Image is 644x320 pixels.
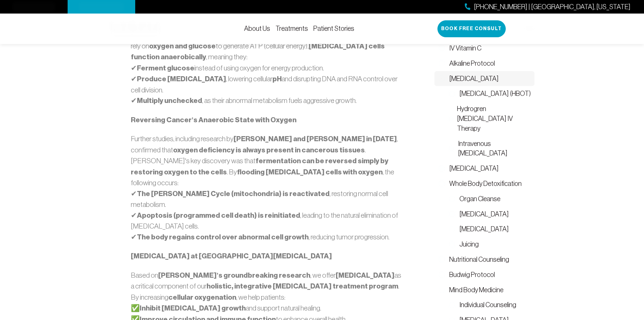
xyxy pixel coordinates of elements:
span: Hydrogren [MEDICAL_DATA] IV Therapy [457,104,531,133]
span: Intravenous [MEDICAL_DATA] [458,139,531,158]
span: [MEDICAL_DATA] [449,164,499,173]
strong: Reversing Cancer’s Anaerobic State with Oxygen [131,115,297,124]
span: Juicing [459,239,479,249]
img: Mind Body Medicine [438,286,446,294]
strong: fermentation can be reversed simply by restoring oxygen to the cells [131,156,389,176]
a: [MEDICAL_DATA] [434,71,534,86]
a: [MEDICAL_DATA] [445,207,534,222]
strong: flooding [MEDICAL_DATA] cells with oxygen [237,168,383,176]
strong: Apoptosis (programmed cell death) is reinitiated [137,211,300,220]
a: Organ Cleanse [445,191,534,207]
img: cancer center [79,2,124,12]
span: Budwig Protocol [449,270,495,280]
span: [MEDICAL_DATA] [459,209,509,219]
a: Individual Counseling [445,297,534,313]
a: [MEDICAL_DATA] (HBOT) [445,86,534,101]
span: Individual Counseling [459,300,516,310]
strong: Inhibit [MEDICAL_DATA] growth [140,304,246,313]
strong: holistic, integrative [MEDICAL_DATA] treatment program [207,282,398,291]
span: IV Vitamin C [449,43,481,53]
img: Colon Therapy [448,210,456,218]
img: Intravenous Ozone Therapy [448,144,455,152]
a: Mind Body Medicine [434,282,534,298]
span: [MEDICAL_DATA] [449,74,499,84]
a: [MEDICAL_DATA] [445,221,534,237]
strong: [PERSON_NAME]’s groundbreaking research [158,271,311,280]
strong: cellular oxygenation [168,293,236,302]
strong: [MEDICAL_DATA] [336,271,395,280]
strong: The body regains control over abnormal cell growth [137,233,309,241]
a: Juicing [445,237,534,252]
strong: pH [272,74,282,83]
strong: [PERSON_NAME] and [PERSON_NAME] in [DATE] [234,134,397,143]
strong: oxygen deficiency is always present in cancerous tissues [173,146,365,154]
button: Book Free Consult [437,20,506,37]
img: IV Vitamin C [438,44,446,52]
span: Nutritional Counseling [449,255,509,264]
a: Hydrogren [MEDICAL_DATA] IV Therapy [445,101,534,136]
img: logo [110,21,161,37]
a: Whole Body Detoxification [434,176,534,191]
strong: Produce [MEDICAL_DATA] [137,74,226,83]
a: About Us [244,25,270,32]
img: Hydrogren Peroxide IV Therapy [448,114,454,123]
span: Alkaline Protocol [449,59,495,68]
img: Whole Body Detoxification [438,179,446,188]
img: Oxygen Therapy [438,74,446,83]
a: Nutritional Counseling [434,252,534,267]
img: Hyperbaric Oxygen Therapy (HBOT) [448,90,456,98]
img: Chelation Therapy [438,165,446,173]
strong: Ferment glucose [137,64,194,72]
strong: oxygen and glucose [149,42,216,50]
img: wellness [13,2,55,12]
a: [PHONE_NUMBER] | [GEOGRAPHIC_DATA], [US_STATE] [465,2,630,12]
a: Budwig Protocol [434,267,534,282]
a: [MEDICAL_DATA] [434,161,534,176]
img: Nutritional Counseling [438,255,446,263]
strong: The [PERSON_NAME] Cycle (mitochondria) is reactivated [137,189,330,198]
a: Treatments [276,25,308,32]
img: Alkaline Protocol [438,59,446,67]
p: In was awarded the for proving that to survive. Unlike normal healthy cells that rely on to gener... [131,19,405,106]
img: Individual Counseling [448,301,456,309]
a: Patient Stories [313,25,354,32]
span: Mind Body Medicine [449,285,503,295]
img: Organ Cleanse [448,195,456,203]
strong: [MEDICAL_DATA] at [GEOGRAPHIC_DATA][MEDICAL_DATA] [131,252,332,260]
strong: Multiply unchecked [137,96,202,105]
span: [PHONE_NUMBER] | [GEOGRAPHIC_DATA], [US_STATE] [474,2,630,12]
span: Whole Body Detoxification [449,179,522,189]
p: Further studies, including research by , confirmed that . [PERSON_NAME]’s key discovery was that ... [131,133,405,242]
a: IV Vitamin C [434,41,534,56]
span: Organ Cleanse [459,194,500,204]
a: Alkaline Protocol [434,56,534,71]
img: icon-hamburger [524,26,534,31]
img: Lymphatic Massage [448,225,456,233]
span: [MEDICAL_DATA] (HBOT) [459,89,531,99]
a: Intravenous [MEDICAL_DATA] [445,136,534,161]
span: [MEDICAL_DATA] [459,224,509,234]
img: Budwig Protocol [438,271,446,279]
img: Juicing [448,240,456,249]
